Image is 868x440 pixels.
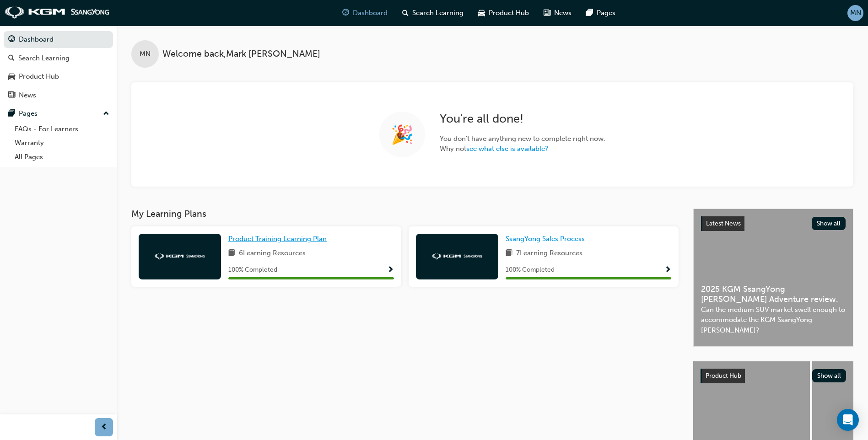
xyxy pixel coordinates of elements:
div: Search Learning [18,53,70,64]
span: Show Progress [664,266,671,274]
span: book-icon [506,248,512,259]
a: pages-iconPages [579,4,623,22]
h2: You ' re all done! [440,112,605,126]
span: pages-icon [586,7,593,19]
a: search-iconSearch Learning [395,4,471,22]
span: up-icon [103,108,109,120]
a: Latest NewsShow all2025 KGM SsangYong [PERSON_NAME] Adventure review.Can the medium SUV market sw... [693,209,853,347]
a: News [4,87,113,104]
span: Can the medium SUV market swell enough to accommodate the KGM SsangYong [PERSON_NAME]? [701,305,846,336]
img: kgm [155,253,205,259]
button: Pages [4,105,113,122]
span: Product Training Learning Plan [228,235,327,243]
img: kgm [432,253,482,259]
span: car-icon [478,7,485,19]
button: DashboardSearch LearningProduct HubNews [4,29,113,105]
a: Dashboard [4,31,113,48]
span: Search Learning [412,8,464,18]
span: search-icon [8,54,15,63]
span: 6 Learning Resources [239,248,306,259]
span: news-icon [8,91,15,100]
a: All Pages [11,150,113,164]
div: Open Intercom Messenger [837,409,859,431]
span: SsangYong Sales Process [506,235,585,243]
a: car-iconProduct Hub [471,4,536,22]
a: SsangYong Sales Process [506,234,588,244]
span: 2025 KGM SsangYong [PERSON_NAME] Adventure review. [701,284,846,305]
button: MN [847,5,863,21]
span: 7 Learning Resources [516,248,582,259]
a: Product Hub [4,68,113,85]
span: guage-icon [8,36,15,44]
span: Welcome back , Mark [PERSON_NAME] [162,49,320,59]
a: Product Training Learning Plan [228,234,330,244]
a: see what else is available? [466,145,548,153]
a: Latest NewsShow all [701,216,846,231]
span: car-icon [8,73,15,81]
span: Why not [440,144,605,154]
span: Product Hub [489,8,529,18]
button: Show all [812,217,846,230]
img: kgm [5,6,110,19]
span: Dashboard [353,8,388,18]
span: MN [140,49,151,59]
span: 🎉 [391,129,414,140]
div: Pages [19,108,38,119]
span: 100 % Completed [506,265,555,275]
div: Product Hub [19,71,59,82]
div: News [19,90,36,101]
span: Pages [597,8,615,18]
button: Show Progress [387,264,394,276]
span: news-icon [544,7,550,19]
span: book-icon [228,248,235,259]
span: Latest News [706,220,741,227]
a: news-iconNews [536,4,579,22]
button: Show all [812,369,846,382]
a: Warranty [11,136,113,150]
span: 100 % Completed [228,265,277,275]
a: guage-iconDashboard [335,4,395,22]
a: FAQs - For Learners [11,122,113,136]
a: Search Learning [4,50,113,67]
a: Product HubShow all [701,369,846,383]
span: Product Hub [706,372,741,380]
span: You don ' t have anything new to complete right now. [440,134,605,144]
span: News [554,8,571,18]
span: Show Progress [387,266,394,274]
h3: My Learning Plans [131,209,679,219]
span: prev-icon [101,422,108,433]
span: pages-icon [8,110,15,118]
span: MN [850,8,861,18]
button: Show Progress [664,264,671,276]
span: search-icon [402,7,409,19]
span: guage-icon [342,7,349,19]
